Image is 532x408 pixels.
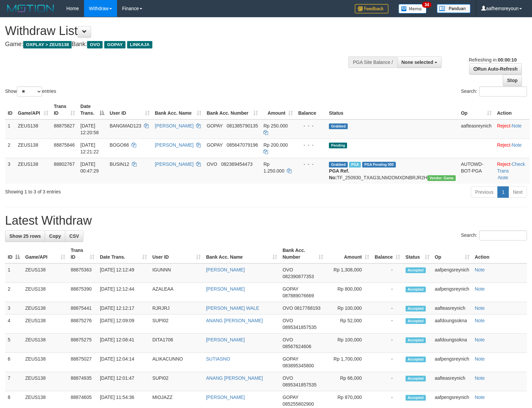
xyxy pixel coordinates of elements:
td: [DATE] 12:01:47 [97,372,150,391]
a: Stop [503,75,522,86]
a: Note [475,286,485,292]
th: Balance: activate to sort column ascending [372,244,403,263]
span: OXPLAY > ZEUS138 [23,41,72,48]
span: OVO [282,337,293,342]
span: OVO [87,41,103,48]
span: 88875846 [54,142,75,148]
span: [DATE] 12:21:22 [80,142,99,154]
span: None selected [402,60,433,65]
span: GOPAY [207,123,223,128]
label: Show entries [5,86,56,97]
strong: 00:00:10 [498,57,517,63]
td: - [372,314,403,334]
td: Rp 1,700,000 [326,353,372,372]
a: Next [508,186,527,198]
td: [DATE] 12:12:17 [97,302,150,314]
h1: Withdraw List [5,24,348,38]
td: 88875027 [68,353,97,372]
a: [PERSON_NAME] [155,123,194,128]
span: Accepted [406,318,426,324]
a: Reject [497,123,510,128]
span: Copy 087889076669 to clipboard [282,293,314,298]
th: Amount: activate to sort column ascending [326,244,372,263]
span: PGA Pending [362,162,396,168]
span: 88802767 [54,161,75,167]
td: 1 [5,119,15,139]
td: ZEUS138 [15,158,51,184]
td: DITA1706 [150,334,203,353]
span: BOGO66 [110,142,129,148]
label: Search: [461,230,527,240]
td: - [372,283,403,302]
input: Search: [479,86,527,97]
th: Date Trans.: activate to sort column ascending [97,244,150,263]
td: - [372,302,403,314]
div: Showing 1 to 3 of 3 entries [5,186,217,195]
span: Marked by aafsreyleap [349,162,361,168]
td: Rp 52,000 [326,314,372,334]
td: 88875390 [68,283,97,302]
td: 88875275 [68,334,97,353]
th: User ID: activate to sort column ascending [150,244,203,263]
a: Note [498,175,508,180]
th: ID: activate to sort column descending [5,244,23,263]
th: Action [472,244,527,263]
td: - [372,372,403,391]
span: Copy 0895341857535 to clipboard [282,382,316,387]
td: AUTOWD-BOT-PGA [458,158,494,184]
a: Previous [471,186,498,198]
td: RJRJRJ [150,302,203,314]
th: Bank Acc. Name: activate to sort column ascending [203,244,280,263]
td: [DATE] 12:12:44 [97,283,150,302]
td: ZEUS138 [23,302,68,314]
td: aafdoungsokna [432,314,472,334]
td: Rp 100,000 [326,334,372,353]
a: [PERSON_NAME] [155,161,194,167]
img: Button%20Memo.svg [398,4,427,13]
img: Feedback.jpg [355,4,388,13]
span: 88875827 [54,123,75,128]
td: ZEUS138 [23,353,68,372]
td: - [372,334,403,353]
th: Bank Acc. Number: activate to sort column ascending [204,100,261,119]
span: Vendor URL: https://trx31.1velocity.biz [427,175,456,181]
h1: Latest Withdraw [5,214,527,227]
span: Copy 082369454473 to clipboard [221,161,253,167]
td: ZEUS138 [23,283,68,302]
a: Copy [45,230,65,242]
a: Note [475,305,485,311]
td: SUPI02 [150,314,203,334]
td: ZEUS138 [23,314,68,334]
td: 3 [5,302,23,314]
a: Note [512,123,522,128]
td: aafpengsreynich [432,283,472,302]
a: Check Trans [497,161,525,174]
span: Rp 250.000 [263,123,288,128]
th: Trans ID: activate to sort column ascending [51,100,78,119]
td: 1 [5,263,23,283]
select: Showentries [17,86,42,97]
span: Accepted [406,357,426,362]
a: [PERSON_NAME] [206,286,245,292]
a: Note [475,356,485,362]
span: Pending [329,143,347,148]
td: ALIKACUNNO [150,353,203,372]
span: Accepted [406,337,426,343]
a: Note [475,267,485,272]
div: - - - [298,122,324,129]
span: OVO [282,375,293,381]
th: Bank Acc. Name: activate to sort column ascending [152,100,204,119]
a: Run Auto-Refresh [469,63,522,75]
td: ZEUS138 [23,263,68,283]
th: Balance [296,100,327,119]
span: Rp 200.000 [263,142,288,148]
span: Grabbed [329,123,348,129]
td: 88875363 [68,263,97,283]
th: Op: activate to sort column ascending [432,244,472,263]
h4: Game: Bank: [5,41,348,48]
td: - [372,263,403,283]
td: [DATE] 12:08:41 [97,334,150,353]
td: aafpengsreynich [432,353,472,372]
span: Show 25 rows [9,233,41,239]
b: PGA Ref. No: [329,168,349,180]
